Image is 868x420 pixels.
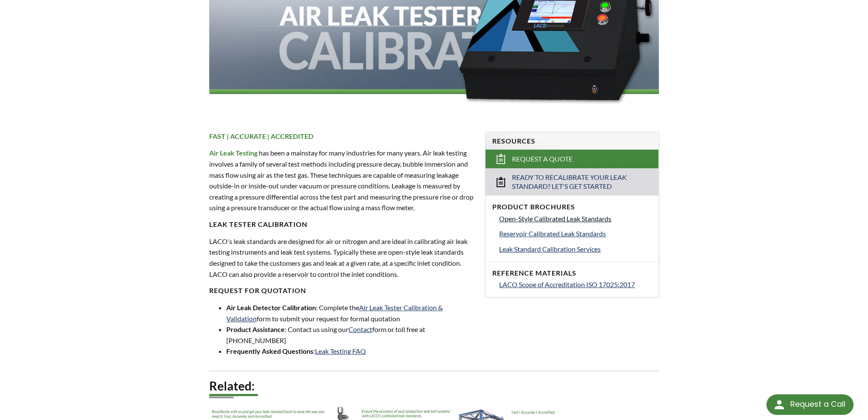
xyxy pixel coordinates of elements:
div: Request a Call [766,394,853,415]
a: LACO Scope of Accreditation ISO 17025:2017 [499,279,652,290]
h4: REQUEST FOR QUOTATION [209,286,475,295]
span: Reservoir Calibrated Leak Standards [499,229,606,238]
h4: Product Brochures [492,203,652,211]
div: Request a Call [790,394,845,414]
a: Leak Testing FAQ [315,347,366,355]
strong: Air Leak Detector Calibration [226,303,316,311]
img: round button [772,398,786,411]
h4: Leak Tester Calibration [209,220,475,229]
strong: FAST | ACCURATE | ACCREDITED [209,132,313,140]
a: Leak Standard Calibration Services [499,244,652,255]
p: LACO's leak standards are designed for air or nitrogen and are ideal in calibrating air leak test... [209,236,475,279]
a: Reservoir Calibrated Leak Standards [499,228,652,239]
h4: Resources [492,137,652,146]
a: Open-Style Calibrated Leak Standards [499,213,652,224]
strong: Product Assistance [226,325,285,333]
span: LACO Scope of Accreditation ISO 17025:2017 [499,280,635,288]
strong: Frequently Asked Questions [226,347,313,355]
p: has been a mainstay for many industries for many years. Air leak testing involves a family of sev... [209,147,475,213]
span: Leak Standard Calibration Services [499,245,601,253]
h2: Related: [209,378,659,394]
span: Ready to Recalibrate Your Leak Standard? Let's Get Started [512,173,634,191]
a: Air Leak Tester Calibration & Validation [226,303,443,323]
li: : Complete the form to submit your request for formal quotation [226,302,475,324]
strong: Air Leak Testing [209,149,257,157]
li: : [226,346,475,357]
a: Ready to Recalibrate Your Leak Standard? Let's Get Started [485,168,658,195]
span: Request a Quote [512,155,573,164]
li: : Contact us using our form or toll free at [PHONE_NUMBER] [226,324,475,346]
a: Contact [348,325,372,333]
span: Open-Style Calibrated Leak Standards [499,214,611,223]
a: Request a Quote [485,150,658,168]
h4: Reference Materials [492,269,652,278]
